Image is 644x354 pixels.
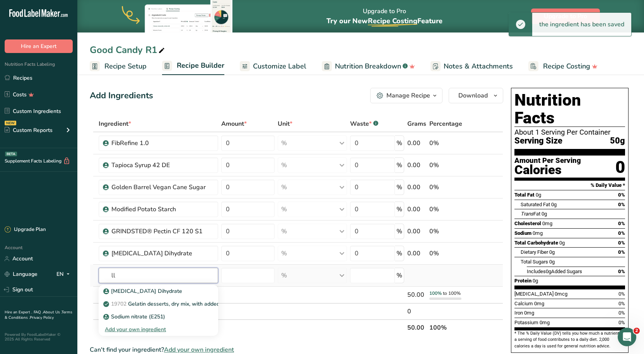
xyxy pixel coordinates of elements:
[90,89,153,102] div: Add Ingredients
[104,61,147,72] span: Recipe Setup
[407,183,426,192] div: 0.00
[5,332,73,342] div: Powered By FoodLabelMaker © 2025 All Rights Reserved
[407,249,426,258] div: 0.00
[429,183,466,192] div: 0%
[618,240,625,246] span: 0%
[514,310,523,316] span: Iron
[350,119,378,128] div: Waste
[549,259,555,265] span: 0g
[429,249,466,258] div: 0%
[559,240,565,246] span: 0g
[542,211,547,217] span: 0g
[5,121,16,125] div: NEW
[97,319,405,335] th: Net Totals
[449,88,503,103] button: Download
[514,230,531,236] span: Sodium
[99,119,131,128] span: Ingredient
[99,268,218,283] input: Add Ingredient
[429,139,466,148] div: 0%
[531,9,600,24] button: Upgrade to Pro
[514,128,625,136] div: About 1 Serving Per Container
[5,226,46,234] div: Upgrade Plan
[618,268,625,274] span: 0%
[514,240,558,246] span: Total Carbohydrate
[407,227,426,236] div: 0.00
[162,57,224,75] a: Recipe Builder
[618,221,625,226] span: 0%
[551,202,557,207] span: 0g
[540,320,550,325] span: 0mg
[221,119,247,128] span: Amount
[429,290,442,296] span: 100%
[618,230,625,236] span: 0%
[555,291,567,297] span: 0mcg
[56,270,73,279] div: EN
[386,91,430,100] div: Manage Recipe
[428,319,468,335] th: 100%
[30,315,54,320] a: Privacy Policy
[105,325,212,333] div: Add your own ingredient
[5,126,53,134] div: Custom Reports
[533,230,543,236] span: 0mg
[240,58,306,75] a: Customize Label
[514,330,625,349] section: * The % Daily Value (DV) tells you how much a nutrient in a serving of food contributes to a dail...
[5,267,38,281] a: Language
[444,61,513,72] span: Notes & Attachments
[370,88,442,103] button: Manage Recipe
[527,268,582,274] span: Includes Added Sugars
[429,227,466,236] div: 0%
[610,136,625,146] span: 50g
[543,61,590,72] span: Recipe Costing
[546,268,551,274] span: 0g
[278,119,292,128] span: Unit
[521,211,540,217] span: Fat
[514,136,562,146] span: Serving Size
[90,58,147,75] a: Recipe Setup
[514,181,625,190] section: % Daily Value *
[111,227,208,236] div: GRINDSTED® Pectin CF 120 S1
[335,61,401,72] span: Nutrition Breakdown
[514,291,553,297] span: [MEDICAL_DATA]
[253,61,306,72] span: Customize Label
[99,298,218,310] a: 19702Gelatin desserts, dry mix, with added [MEDICAL_DATA], [MEDICAL_DATA] and salt
[326,16,442,26] span: Try our New Feature
[111,161,208,170] div: Tapioca Syrup 42 DE
[90,43,166,57] div: Good Candy R1
[618,249,625,255] span: 0%
[430,58,513,75] a: Notes & Attachments
[521,202,550,207] span: Saturated Fat
[429,161,466,170] div: 0%
[99,310,218,323] a: Sodium nitrate (E251)
[111,139,208,148] div: FibRefine 1.0
[544,12,587,21] span: Upgrade to Pro
[429,205,466,214] div: 0%
[177,60,224,71] span: Recipe Builder
[514,157,581,164] div: Amount Per Serving
[407,307,426,316] div: 0
[514,278,531,284] span: Protein
[99,323,218,336] div: Add your own ingredient
[111,183,208,192] div: Golden Barrel Vegan Cane Sugar
[618,192,625,198] span: 0%
[322,58,415,75] a: Nutrition Breakdown
[458,91,488,100] span: Download
[634,328,640,334] span: 2
[443,290,461,296] span: to 100%
[542,221,552,226] span: 0mg
[5,39,73,53] button: Hire an Expert
[407,290,426,299] div: 50.00
[618,310,625,316] span: 0%
[514,221,541,226] span: Cholesterol
[549,249,555,255] span: 0g
[111,205,208,214] div: Modified Potato Starch
[514,301,533,306] span: Calcium
[514,192,535,198] span: Total Fat
[407,119,426,128] span: Grams
[532,13,631,36] div: the ingredient has been saved
[533,278,538,284] span: 0g
[615,157,625,178] div: 0
[536,192,541,198] span: 0g
[514,164,581,176] div: Calories
[406,319,428,335] th: 50.00
[618,328,636,346] iframe: Intercom live chat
